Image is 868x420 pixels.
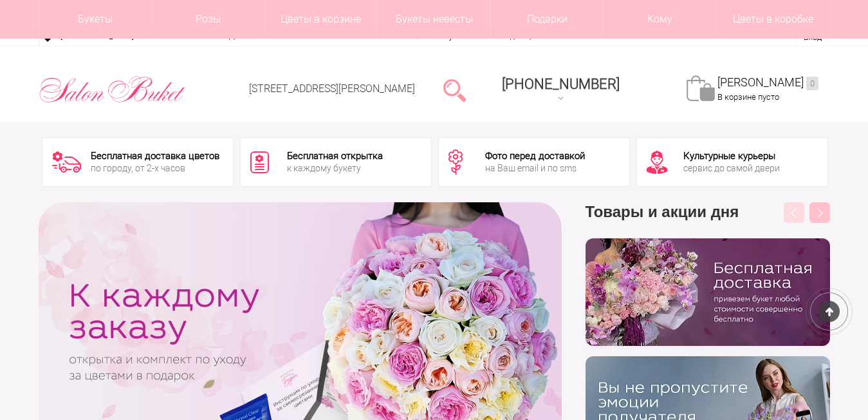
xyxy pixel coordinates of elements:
div: Бесплатная открытка [287,151,383,161]
div: к каждому букету [287,164,383,173]
div: по городу, от 2-х часов [91,164,219,173]
span: [PHONE_NUMBER] [502,76,620,92]
div: Бесплатная доставка цветов [91,151,219,161]
div: на Ваш email и по sms [485,164,585,173]
a: [PHONE_NUMBER] [494,72,627,108]
div: Культурные курьеры [683,151,780,161]
ins: 0 [806,77,818,90]
h3: Товары и акции дня [586,202,830,238]
div: Фото перед доставкой [485,151,585,161]
img: Цветы Нижний Новгород [39,73,186,106]
span: В корзине пусто [717,92,779,102]
img: hpaj04joss48rwypv6hbykmvk1dj7zyr.png.webp [586,238,830,346]
div: сервис до самой двери [683,164,780,173]
a: [PERSON_NAME] [717,75,818,90]
a: [STREET_ADDRESS][PERSON_NAME] [249,82,415,95]
button: Next [809,202,830,223]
